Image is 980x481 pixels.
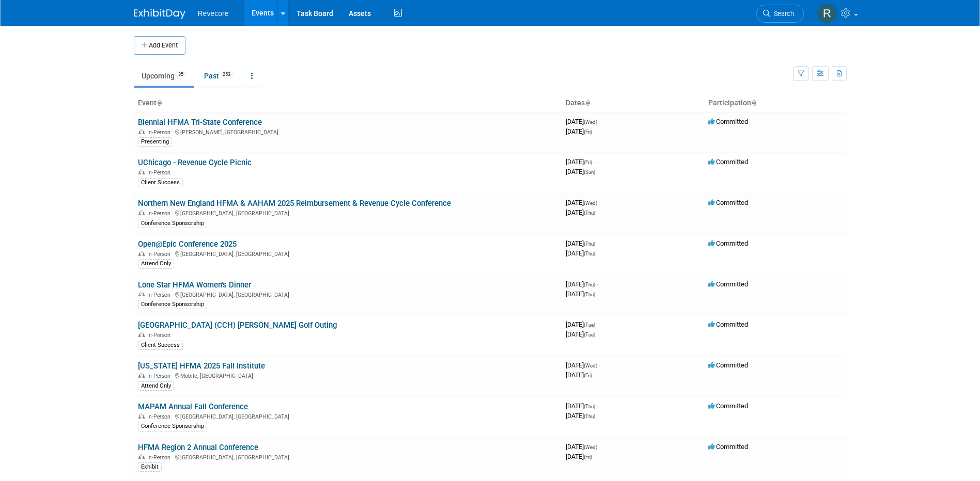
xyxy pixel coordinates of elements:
[584,363,597,368] span: (Wed)
[708,402,748,410] span: Committed
[708,239,748,247] span: Committed
[584,454,592,460] span: (Fri)
[138,341,183,350] div: Client Success
[708,158,748,166] span: Committed
[594,158,595,166] span: -
[584,159,592,165] span: (Fri)
[584,200,597,206] span: (Wed)
[597,402,598,410] span: -
[566,361,600,369] span: [DATE]
[138,127,557,136] div: [PERSON_NAME], [GEOGRAPHIC_DATA]
[138,320,337,330] a: [GEOGRAPHIC_DATA] (CCH) [PERSON_NAME] Golf Outing
[566,118,600,125] span: [DATE]
[708,199,748,206] span: Committed
[708,118,748,125] span: Committed
[566,330,595,338] span: [DATE]
[138,412,557,420] div: [GEOGRAPHIC_DATA], [GEOGRAPHIC_DATA]
[138,169,145,174] img: In-Person Event
[584,169,595,175] span: (Sun)
[138,453,557,461] div: [GEOGRAPHIC_DATA], [GEOGRAPHIC_DATA]
[147,210,174,217] span: In-Person
[138,280,251,290] a: Lone Star HFMA Women's Dinner
[138,219,207,228] div: Conference Sponsorship
[147,169,174,176] span: In-Person
[817,4,837,23] img: Rachael Sires
[708,443,748,451] span: Committed
[138,413,145,419] img: In-Person Event
[756,5,804,23] a: Search
[138,249,557,258] div: [GEOGRAPHIC_DATA], [GEOGRAPHIC_DATA]
[566,280,598,288] span: [DATE]
[147,454,174,461] span: In-Person
[599,361,600,369] span: -
[138,251,145,256] img: In-Person Event
[147,413,174,420] span: In-Person
[566,320,598,328] span: [DATE]
[138,402,248,411] a: MAPAM Annual Fall Conference
[147,332,174,339] span: In-Person
[585,99,590,107] a: Sort by Start Date
[566,199,600,206] span: [DATE]
[138,422,207,431] div: Conference Sponsorship
[584,119,597,125] span: (Wed)
[198,9,229,18] span: Revecore
[138,371,557,379] div: Mobile, [GEOGRAPHIC_DATA]
[566,402,598,410] span: [DATE]
[599,443,600,451] span: -
[138,290,557,298] div: [GEOGRAPHIC_DATA], [GEOGRAPHIC_DATA]
[147,251,174,258] span: In-Person
[175,71,186,78] span: 35
[770,10,794,18] span: Search
[138,239,237,249] a: Open@Epic Conference 2025
[138,332,145,337] img: In-Person Event
[599,199,600,206] span: -
[196,66,241,86] a: Past253
[138,292,145,297] img: In-Person Event
[584,404,595,409] span: (Thu)
[584,332,595,338] span: (Tue)
[566,412,595,420] span: [DATE]
[708,280,748,288] span: Committed
[157,99,162,107] a: Sort by Event Name
[566,443,600,451] span: [DATE]
[584,413,595,419] span: (Thu)
[584,282,595,287] span: (Thu)
[584,322,595,328] span: (Tue)
[566,371,592,379] span: [DATE]
[566,239,598,247] span: [DATE]
[566,249,595,257] span: [DATE]
[584,444,597,450] span: (Wed)
[566,168,595,175] span: [DATE]
[138,129,145,134] img: In-Person Event
[599,118,600,125] span: -
[134,36,185,55] button: Add Event
[751,99,756,107] a: Sort by Participation Type
[708,320,748,328] span: Committed
[138,454,145,459] img: In-Person Event
[138,381,174,391] div: Attend Only
[147,129,174,136] span: In-Person
[138,209,557,217] div: [GEOGRAPHIC_DATA], [GEOGRAPHIC_DATA]
[584,373,592,378] span: (Fri)
[134,66,194,86] a: Upcoming35
[134,9,185,19] img: ExhibitDay
[138,443,258,452] a: HFMA Region 2 Annual Conference
[138,137,172,147] div: Presenting
[138,210,145,215] img: In-Person Event
[138,300,207,309] div: Conference Sponsorship
[138,118,262,127] a: Biennial HFMA Tri-State Conference
[597,320,598,328] span: -
[584,129,592,135] span: (Fri)
[147,292,174,298] span: In-Person
[134,94,562,112] th: Event
[566,127,592,135] span: [DATE]
[138,158,252,167] a: UChicago - Revenue Cycle Picnic
[597,280,598,288] span: -
[708,361,748,369] span: Committed
[566,158,595,166] span: [DATE]
[584,292,595,297] span: (Thu)
[138,361,265,371] a: [US_STATE] HFMA 2025 Fall Institute
[566,290,595,298] span: [DATE]
[584,210,595,216] span: (Thu)
[138,199,451,208] a: Northern New England HFMA & AAHAM 2025 Reimbursement & Revenue Cycle Conference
